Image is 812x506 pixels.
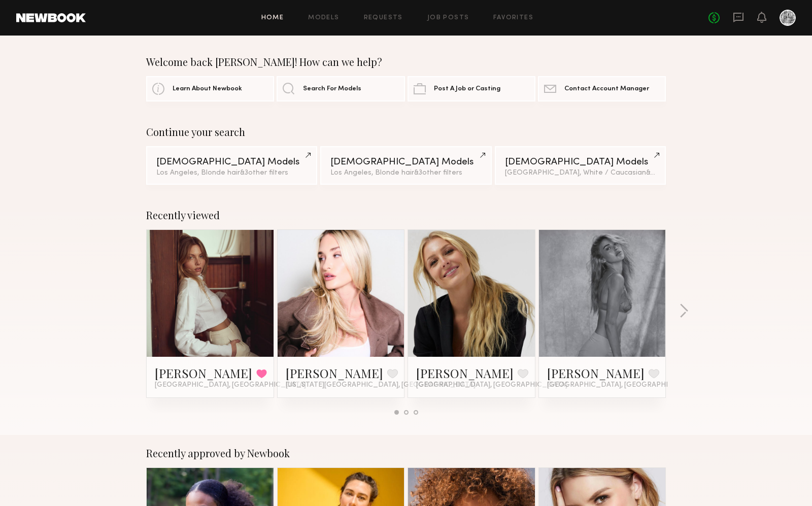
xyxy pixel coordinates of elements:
div: Continue your search [146,126,666,138]
a: [DEMOGRAPHIC_DATA] ModelsLos Angeles, Blonde hair&3other filters [320,146,491,185]
a: Contact Account Manager [538,76,666,102]
span: Post A Job or Casting [434,86,500,92]
span: [GEOGRAPHIC_DATA], [GEOGRAPHIC_DATA] [547,381,698,389]
div: Welcome back [PERSON_NAME]! How can we help? [146,56,666,68]
a: Learn About Newbook [146,76,274,102]
a: Job Posts [427,15,469,21]
span: Search For Models [303,86,361,92]
a: Search For Models [277,76,404,102]
span: [US_STATE][GEOGRAPHIC_DATA], [GEOGRAPHIC_DATA] [286,381,476,389]
a: Favorites [493,15,533,21]
div: [DEMOGRAPHIC_DATA] Models [505,157,656,167]
span: Contact Account Manager [564,86,649,92]
div: Los Angeles, Blonde hair [156,170,307,177]
div: [DEMOGRAPHIC_DATA] Models [156,157,307,167]
a: [PERSON_NAME] [155,365,252,381]
div: [GEOGRAPHIC_DATA], White / Caucasian [505,170,656,177]
a: [PERSON_NAME] [286,365,383,381]
span: [GEOGRAPHIC_DATA], [GEOGRAPHIC_DATA] [155,381,306,389]
div: Los Angeles, Blonde hair [330,170,481,177]
a: [PERSON_NAME] [416,365,514,381]
span: & 3 other filter s [240,170,288,176]
span: [GEOGRAPHIC_DATA], [GEOGRAPHIC_DATA] [416,381,567,389]
a: [DEMOGRAPHIC_DATA] ModelsLos Angeles, Blonde hair&3other filters [146,146,317,185]
span: Learn About Newbook [173,86,242,92]
a: Models [308,15,339,21]
a: Requests [364,15,403,21]
a: Post A Job or Casting [408,76,535,102]
div: Recently approved by Newbook [146,447,666,459]
span: & 2 other filter s [646,170,695,176]
div: Recently viewed [146,209,666,221]
div: [DEMOGRAPHIC_DATA] Models [330,157,481,167]
a: Home [261,15,284,21]
a: [DEMOGRAPHIC_DATA] Models[GEOGRAPHIC_DATA], White / Caucasian&2other filters [495,146,666,185]
a: [PERSON_NAME] [547,365,645,381]
span: & 3 other filter s [414,170,462,176]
